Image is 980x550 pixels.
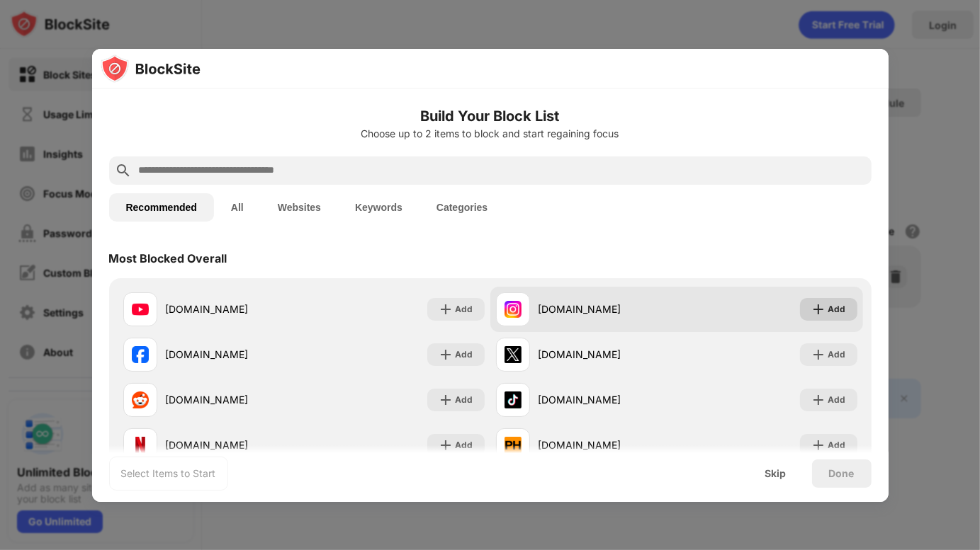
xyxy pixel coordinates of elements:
div: Add [456,348,473,362]
button: All [214,193,261,222]
img: favicons [132,301,149,318]
div: Choose up to 2 items to block and start regaining focus [109,128,872,139]
img: favicons [505,301,522,318]
button: Keywords [338,193,419,222]
div: [DOMAIN_NAME] [539,392,677,407]
img: favicons [505,346,522,363]
div: Add [456,302,473,316]
div: Add [456,393,473,407]
button: Recommended [109,193,214,222]
div: Add [828,393,846,407]
h6: Build Your Block List [109,105,872,127]
div: [DOMAIN_NAME] [166,302,304,316]
div: [DOMAIN_NAME] [166,347,304,362]
div: Skip [765,468,787,479]
div: [DOMAIN_NAME] [539,347,677,362]
img: favicons [132,346,149,363]
div: [DOMAIN_NAME] [166,392,304,407]
div: [DOMAIN_NAME] [539,437,677,452]
div: Done [829,468,855,479]
img: favicons [505,437,522,454]
img: logo-blocksite.svg [101,55,201,83]
img: favicons [505,391,522,408]
div: Add [828,348,846,362]
div: Add [828,302,846,316]
div: Add [456,438,473,452]
div: Most Blocked Overall [109,251,227,265]
img: favicons [132,437,149,454]
button: Categories [419,193,505,222]
button: Websites [261,193,338,222]
div: [DOMAIN_NAME] [166,437,304,452]
div: Select Items to Start [121,466,216,481]
img: favicons [132,391,149,408]
div: Add [828,438,846,452]
img: search.svg [115,162,132,179]
div: [DOMAIN_NAME] [539,302,677,316]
